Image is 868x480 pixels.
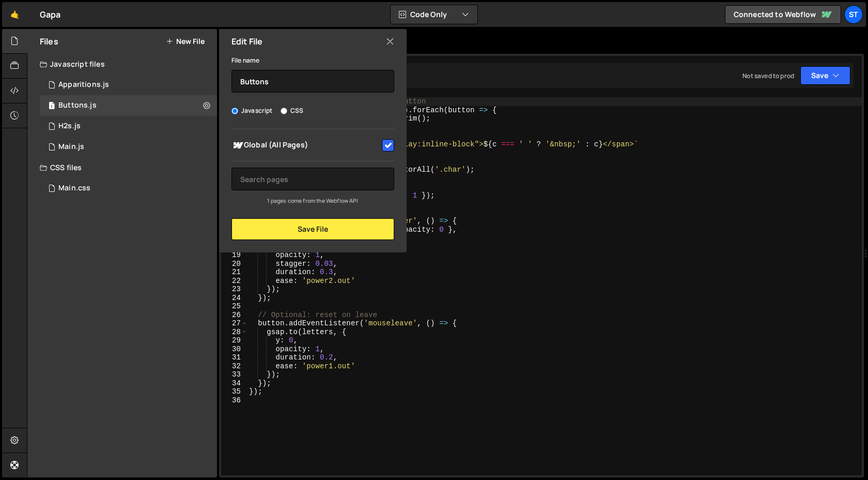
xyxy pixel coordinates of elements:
input: Name [231,70,394,93]
div: H2s.js [58,122,81,131]
label: CSS [281,106,303,116]
div: 16294/44005.js [40,116,217,137]
div: 23 [221,285,247,294]
div: 25 [221,302,247,311]
span: Global (All Pages) [231,139,380,152]
div: Apparitions.js [58,80,109,89]
div: 30 [221,345,247,354]
button: New File [166,37,205,46]
div: Not saved to prod [742,71,794,80]
div: 16294/43990.css [40,178,217,199]
div: 33 [221,370,247,379]
div: 26 [221,311,247,320]
label: File name [231,55,259,66]
div: 19 [221,251,247,260]
div: 31 [221,353,247,362]
div: 32 [221,362,247,371]
div: 28 [221,328,247,337]
h2: Edit File [231,36,262,47]
div: Javascript files [27,54,217,74]
div: Main.js [58,142,84,152]
button: Save [800,66,850,85]
button: Save File [231,218,394,240]
span: 1 [49,102,55,111]
input: CSS [281,108,287,114]
a: Connected to Webflow [725,5,841,24]
div: 16294/44006.js [40,74,217,95]
input: Search pages [231,168,394,190]
div: 36 [221,396,247,405]
small: 1 pages come from the Webflow API [267,197,358,204]
div: Main.css [58,184,90,193]
a: St [844,5,863,24]
div: 29 [221,336,247,345]
h2: Files [40,36,58,47]
a: 🤙 [2,2,27,27]
div: 20 [221,260,247,268]
div: 34 [221,379,247,388]
div: 24 [221,294,247,303]
div: 21 [221,268,247,277]
div: CSS files [27,157,217,178]
div: 35 [221,387,247,396]
label: Javascript [231,106,273,116]
div: Gapa [40,8,61,21]
button: Code Only [391,5,477,24]
div: 22 [221,277,247,286]
input: Javascript [231,108,238,114]
div: 16294/44004.js [40,95,217,116]
div: 27 [221,319,247,328]
div: Buttons.js [58,101,97,110]
div: 16294/43985.js [40,137,217,157]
